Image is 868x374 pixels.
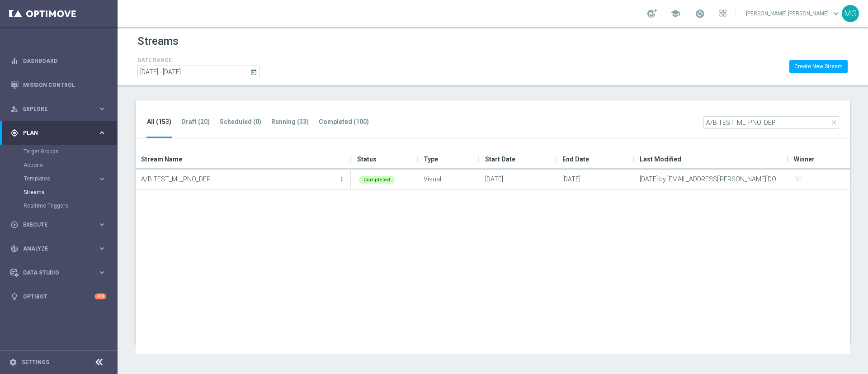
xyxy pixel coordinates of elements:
span: Status [357,150,377,168]
tab-header: All (153) [147,118,171,126]
div: Execute [10,221,98,229]
button: Data Studio keyboard_arrow_right [10,269,107,276]
span: Start Date [485,150,515,168]
tab-header: Completed (100) [319,118,369,126]
div: Completed [359,176,395,184]
i: lightbulb [10,293,19,301]
span: Execute [23,222,98,227]
span: Winner [794,150,815,168]
i: today [250,68,258,76]
a: Mission Control [23,73,106,97]
a: Streams [24,189,94,196]
a: [PERSON_NAME] [PERSON_NAME]keyboard_arrow_down [745,7,842,20]
button: equalizer Dashboard [10,57,107,65]
div: Actions [24,158,117,172]
div: [DATE] [480,170,557,189]
div: Target Groups [24,145,117,158]
div: Plan [10,129,98,137]
div: Explore [10,105,98,113]
h1: Streams [137,35,179,48]
span: Stream Name [141,150,182,168]
p: A/B TEST_ML_PNO_DEP [141,172,336,186]
span: Templates [24,176,89,181]
a: Optibot [23,284,94,308]
span: Explore [23,106,98,112]
button: Templates keyboard_arrow_right [24,175,107,182]
i: equalizer [10,57,19,65]
a: Settings [22,360,49,365]
div: [DATE] [557,170,634,189]
a: Realtime Triggers [24,202,94,209]
i: settings [9,358,17,366]
span: Data Studio [23,270,98,275]
div: Optibot [10,284,106,308]
div: [DATE] by [EMAIL_ADDRESS][PERSON_NAME][DOMAIN_NAME] [634,170,788,189]
span: Type [424,150,438,168]
h4: DATE RANGE [137,57,259,63]
input: Quick find Stream [703,116,839,129]
i: keyboard_arrow_right [98,175,106,183]
i: keyboard_arrow_right [98,128,106,137]
span: Analyze [23,246,98,251]
div: Templates [24,172,117,185]
div: MG [842,5,859,22]
tab-header: Draft (20) [181,118,210,126]
div: Streams [24,185,117,199]
div: Dashboard [10,49,106,73]
tab-header: Scheduled (0) [220,118,261,126]
a: Dashboard [23,49,106,73]
i: gps_fixed [10,129,19,137]
span: Last Modified [640,150,681,168]
i: track_changes [10,245,19,253]
div: Realtime Triggers [24,199,117,213]
div: Templates [24,176,98,181]
span: keyboard_arrow_down [831,9,841,19]
div: Analyze [10,245,98,253]
button: track_changes Analyze keyboard_arrow_right [10,245,107,252]
div: +10 [94,294,106,299]
i: keyboard_arrow_right [98,220,106,229]
i: close [830,119,838,126]
button: person_search Explore keyboard_arrow_right [10,105,107,113]
tab-header: Running (33) [271,118,309,126]
button: today [249,66,259,79]
i: keyboard_arrow_right [98,244,106,253]
div: Mission Control [10,73,106,97]
button: gps_fixed Plan keyboard_arrow_right [10,129,107,137]
div: Visual [418,170,480,189]
i: keyboard_arrow_right [98,268,106,277]
span: Plan [23,130,98,136]
div: Data Studio [10,269,98,277]
i: play_circle_outline [10,221,19,229]
button: play_circle_outline Execute keyboard_arrow_right [10,221,107,228]
i: keyboard_arrow_right [98,104,106,113]
span: End Date [562,150,589,168]
button: lightbulb Optibot +10 [10,293,107,300]
a: Target Groups [24,148,94,155]
button: Create New Stream [789,60,848,73]
button: more_vert [337,170,346,188]
span: school [670,9,680,19]
button: Mission Control [10,81,107,89]
i: more_vert [338,175,345,183]
i: person_search [10,105,19,113]
a: Actions [24,161,94,169]
input: Select date range [137,66,259,78]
